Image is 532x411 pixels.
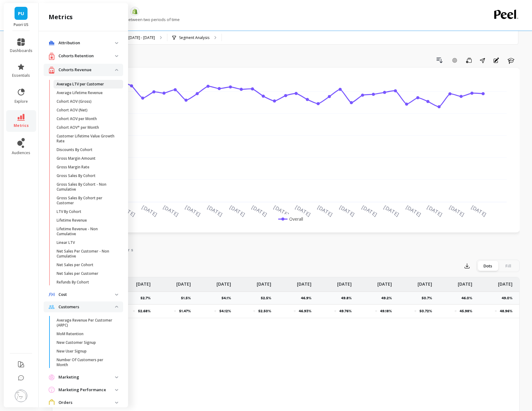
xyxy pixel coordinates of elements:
[57,349,87,354] p: New User Signup
[49,387,55,393] img: navigation item icon
[58,40,115,46] p: Attribution
[132,9,138,14] img: api.shopify.svg
[49,41,55,45] img: navigation item icon
[49,52,55,60] img: navigation item icon
[257,277,271,287] p: [DATE]
[498,261,518,271] div: Fill
[299,309,311,314] p: 46.93%
[140,296,154,301] p: 52.7%
[380,309,392,314] p: 49.18%
[498,277,513,287] p: [DATE]
[458,277,472,287] p: [DATE]
[337,277,352,287] p: [DATE]
[57,134,116,144] p: Customer Lifetime Value Growth Rate
[57,209,81,214] p: LTV By Cohort
[57,318,116,328] p: Average Revenue Per Customer (ARPC)
[57,196,116,205] p: Gross Sales By Cohort per Customer
[57,340,96,345] p: New Customer Signup
[500,309,513,314] p: 48.96%
[57,125,99,130] p: Cohort AOV* per Month
[49,374,55,380] img: navigation item icon
[261,296,275,301] p: 52.5%
[49,305,55,309] img: navigation item icon
[341,296,355,301] p: 49.8%
[10,22,32,27] p: Puori US
[49,292,55,296] img: navigation item icon
[478,261,498,271] div: Dots
[57,147,92,152] p: Discounts By Cohort
[115,55,118,57] img: down caret icon
[57,99,92,104] p: Cohort AOV (Gross)
[58,374,115,380] p: Marketing
[460,309,472,314] p: 45.98%
[297,277,311,287] p: [DATE]
[181,296,195,301] p: 51.5%
[179,35,209,40] p: Segment Analysis
[57,108,88,113] p: Cohort AOV (Net)
[10,48,32,53] span: dashboards
[418,277,432,287] p: [DATE]
[12,73,30,78] span: essentials
[57,240,75,245] p: Linear LTV
[58,53,115,59] p: Cohorts Retention
[57,90,103,95] p: Average Lifetime Revenue
[15,99,28,104] span: explore
[49,66,55,74] img: navigation item icon
[419,309,432,314] p: 50.72%
[57,165,89,170] p: Gross Margin Rate
[179,309,191,314] p: 51.47%
[57,218,87,223] p: Lifetime Revenue
[422,296,436,301] p: 50.7%
[115,294,118,296] img: down caret icon
[49,13,73,21] h2: metrics
[115,389,118,391] img: down caret icon
[57,82,104,87] p: Average LTV per Customer
[136,277,151,287] p: [DATE]
[49,399,55,406] img: navigation item icon
[115,69,118,71] img: down caret icon
[381,296,396,301] p: 49.2%
[57,182,116,192] p: Gross Sales By Cohort - Non Cumulative
[57,271,98,276] p: Net Sales per Customer
[18,10,24,17] span: PU
[217,277,231,287] p: [DATE]
[58,67,115,73] p: Cohorts Revenue
[15,390,27,402] img: profile picture
[258,309,271,314] p: 52.50%
[57,173,96,178] p: Gross Sales By Cohort
[176,277,191,287] p: [DATE]
[14,123,29,128] span: metrics
[138,309,151,314] p: 52.68%
[57,331,84,336] p: MoM Retention
[57,357,116,367] p: Number Of Customers per Month
[115,376,118,378] img: down caret icon
[461,296,476,301] p: 46.0%
[57,116,97,121] p: Cohort AOV per Month
[219,309,231,314] p: 54.12%
[58,292,115,298] p: Cost
[57,156,96,161] p: Gross Margin Amount
[339,309,352,314] p: 49.76%
[57,227,116,236] p: Lifetime Revenue - Non Cumulative
[57,262,93,267] p: Net Sales per Cohort
[301,296,315,301] p: 46.9%
[377,277,392,287] p: [DATE]
[221,296,235,301] p: 54.1%
[57,249,116,259] p: Net Sales Per Customer - Non Cumulative
[115,402,118,404] img: down caret icon
[57,280,89,285] p: Refunds By Cohort
[58,304,115,310] p: Customers
[12,150,30,155] span: audiences
[115,42,118,44] img: down caret icon
[58,387,115,393] p: Marketing Performance
[502,296,516,301] p: 49.0%
[52,242,520,256] nav: Tabs
[58,400,115,406] p: Orders
[115,306,118,308] img: down caret icon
